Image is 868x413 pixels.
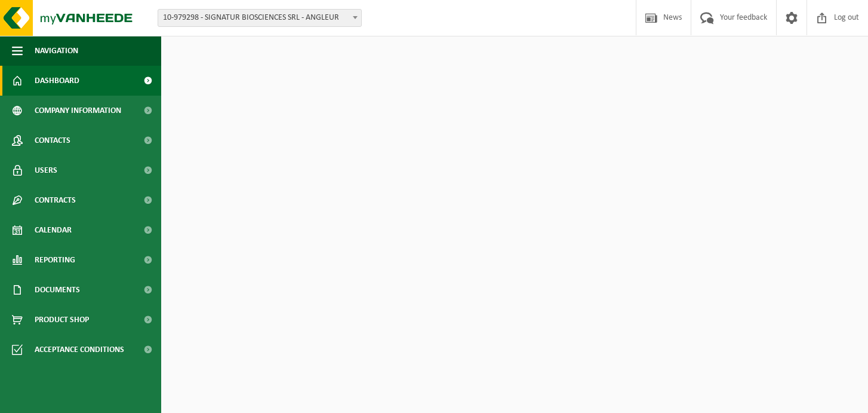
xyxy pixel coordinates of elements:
span: Contacts [35,126,70,155]
span: Acceptance conditions [35,335,124,365]
span: Contracts [35,185,76,215]
span: Company information [35,96,121,126]
span: Navigation [35,36,78,66]
span: Dashboard [35,66,79,96]
span: Product Shop [35,305,89,335]
span: Documents [35,275,80,305]
span: 10-979298 - SIGNATUR BIOSCIENCES SRL - ANGLEUR [158,9,362,27]
span: Users [35,155,57,185]
span: Reporting [35,245,75,275]
span: Calendar [35,215,72,245]
span: 10-979298 - SIGNATUR BIOSCIENCES SRL - ANGLEUR [158,10,361,26]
